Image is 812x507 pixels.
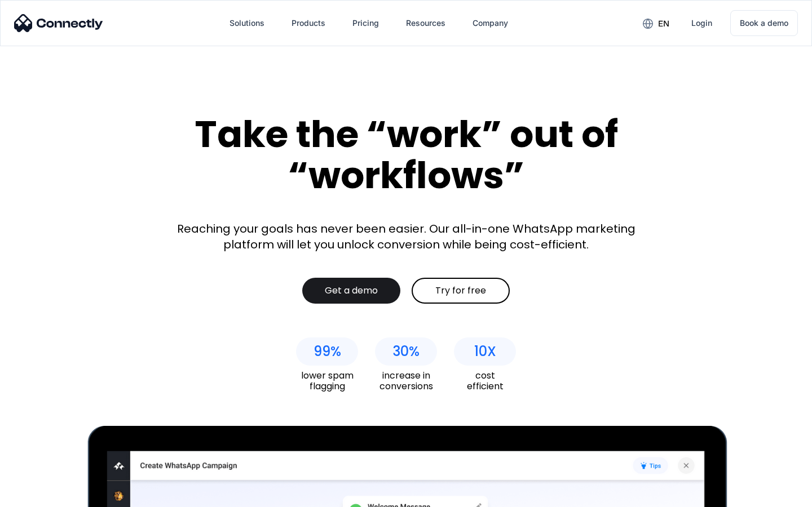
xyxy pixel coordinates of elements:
[343,10,388,37] a: Pricing
[474,344,496,359] div: 10X
[730,10,798,36] a: Book a demo
[23,487,68,503] ul: Language list
[435,285,486,296] div: Try for free
[412,278,510,304] a: Try for free
[325,285,378,296] div: Get a demo
[392,344,420,359] div: 30%
[454,370,516,392] div: cost efficient
[406,15,445,31] div: Resources
[691,15,712,31] div: Login
[296,370,358,392] div: lower spam flagging
[352,15,379,31] div: Pricing
[314,344,341,359] div: 99%
[152,114,660,195] div: Take the “work” out of “workflows”
[682,10,721,37] a: Login
[658,16,669,32] div: en
[375,370,437,392] div: increase in conversions
[302,278,400,304] a: Get a demo
[230,15,264,31] div: Solutions
[292,15,325,31] div: Products
[11,487,68,503] aside: Language selected: English
[14,14,103,32] img: Connectly Logo
[169,221,643,252] div: Reaching your goals has never been easier. Our all-in-one WhatsApp marketing platform will let yo...
[473,15,508,31] div: Company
